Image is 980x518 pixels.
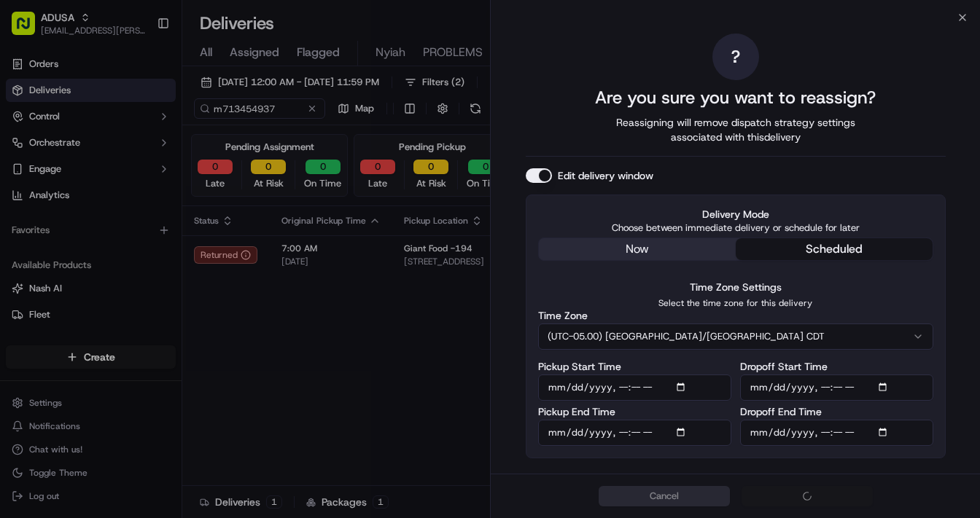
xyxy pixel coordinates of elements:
[138,211,234,226] span: API Documentation
[145,247,176,258] span: Pylon
[103,246,176,258] a: Powered byPylon
[15,15,44,44] img: Nash
[538,361,621,372] label: Pickup Start Time
[538,310,588,321] label: Time Zone
[15,213,26,224] div: 📗
[538,221,933,235] p: Choose between immediate delivery or schedule for later
[740,361,828,372] label: Dropoff Start Time
[736,238,933,260] button: scheduled
[38,94,262,109] input: Got a question? Start typing here...
[29,211,112,226] span: Knowledge Base
[50,139,239,154] div: Start new chat
[538,207,933,221] label: Delivery Mode
[248,144,265,161] button: Start new chat
[740,407,822,417] label: Dropoff End Time
[712,34,759,80] div: ?
[50,154,184,165] div: We're available if you need us!
[15,139,41,165] img: 1736555255976-a54dd68f-1ca7-489b-9aae-adbdc363a1c4
[538,407,615,417] label: Pickup End Time
[15,58,265,82] p: Welcome 👋
[123,213,135,224] div: 💻
[117,205,240,232] a: 💻API Documentation
[9,205,117,232] a: 📗Knowledge Base
[595,86,876,109] h2: Are you sure you want to reassign?
[538,297,933,309] p: Select the time zone for this delivery
[690,280,782,294] label: Time Zone Settings
[558,168,653,183] label: Edit delivery window
[596,115,876,144] span: Reassigning will remove dispatch strategy settings associated with this delivery
[539,238,736,260] button: now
